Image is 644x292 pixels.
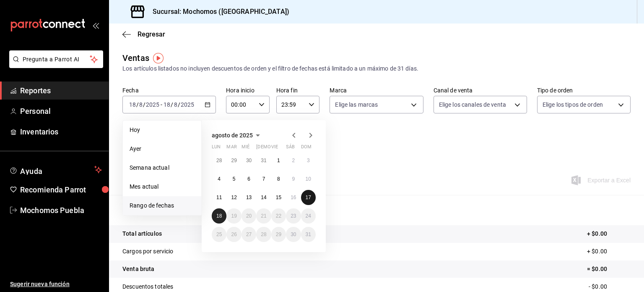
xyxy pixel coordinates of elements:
button: 28 de agosto de 2025 [256,227,271,242]
button: 29 de agosto de 2025 [271,227,286,242]
button: 31 de agosto de 2025 [301,227,316,242]
span: Reportes [20,85,102,96]
span: Ayuda [20,165,91,175]
button: 18 de agosto de 2025 [212,208,226,224]
p: Total artículos [122,229,162,238]
button: 19 de agosto de 2025 [226,208,241,224]
abbr: 18 de agosto de 2025 [216,213,222,219]
button: 3 de agosto de 2025 [301,153,316,168]
span: - [161,101,162,108]
button: 6 de agosto de 2025 [241,171,256,187]
span: agosto de 2025 [212,132,253,139]
button: 23 de agosto de 2025 [286,208,301,224]
abbr: sábado [286,144,295,153]
abbr: 22 de agosto de 2025 [276,213,281,219]
span: Ayer [130,145,195,153]
abbr: 15 de agosto de 2025 [276,195,281,200]
abbr: martes [226,144,236,153]
label: Canal de venta [434,87,527,93]
span: / [178,101,180,108]
button: 13 de agosto de 2025 [241,190,256,205]
abbr: 20 de agosto de 2025 [246,213,252,219]
a: Pregunta a Parrot AI [6,61,103,70]
span: Inventarios [20,126,102,137]
abbr: 28 de julio de 2025 [216,158,222,163]
abbr: 5 de agosto de 2025 [233,176,236,182]
img: Tooltip marker [153,53,164,63]
abbr: 21 de agosto de 2025 [261,213,266,219]
label: Tipo de orden [537,87,631,93]
span: Mochomos Puebla [20,205,102,216]
button: 30 de julio de 2025 [241,153,256,168]
abbr: 17 de agosto de 2025 [306,195,311,200]
p: Cargos por servicio [122,247,174,256]
span: Rango de fechas [130,201,195,210]
abbr: 30 de agosto de 2025 [291,231,296,237]
div: Ventas [122,52,149,64]
p: Resumen [122,205,631,215]
abbr: 4 de agosto de 2025 [218,176,221,182]
abbr: miércoles [241,144,249,153]
span: Hoy [130,126,195,134]
button: 20 de agosto de 2025 [241,208,256,224]
abbr: 29 de agosto de 2025 [276,231,281,237]
abbr: 11 de agosto de 2025 [216,195,222,200]
button: 22 de agosto de 2025 [271,208,286,224]
p: - $0.00 [589,282,631,291]
span: Pregunta a Parrot AI [23,55,90,64]
button: 5 de agosto de 2025 [226,171,241,187]
span: Elige las marcas [335,100,378,109]
abbr: 9 de agosto de 2025 [292,176,295,182]
span: Semana actual [130,163,195,172]
button: 26 de agosto de 2025 [226,227,241,242]
abbr: 7 de agosto de 2025 [262,176,265,182]
abbr: 10 de agosto de 2025 [306,176,311,182]
button: 25 de agosto de 2025 [212,227,226,242]
abbr: 2 de agosto de 2025 [292,158,295,163]
abbr: 12 de agosto de 2025 [231,195,236,200]
abbr: 27 de agosto de 2025 [246,231,252,237]
span: Personal [20,105,102,117]
label: Fecha [122,87,216,93]
span: Mes actual [130,182,195,191]
abbr: 25 de agosto de 2025 [216,231,222,237]
button: 17 de agosto de 2025 [301,190,316,205]
abbr: 23 de agosto de 2025 [291,213,296,219]
button: 2 de agosto de 2025 [286,153,301,168]
abbr: 31 de agosto de 2025 [306,231,311,237]
abbr: 19 de agosto de 2025 [231,213,236,219]
abbr: 31 de julio de 2025 [261,158,266,163]
button: 16 de agosto de 2025 [286,190,301,205]
button: 4 de agosto de 2025 [212,171,226,187]
input: -- [163,101,171,108]
p: Descuentos totales [122,282,173,291]
button: 24 de agosto de 2025 [301,208,316,224]
button: 7 de agosto de 2025 [256,171,271,187]
button: 14 de agosto de 2025 [256,190,271,205]
button: 30 de agosto de 2025 [286,227,301,242]
abbr: 6 de agosto de 2025 [247,176,250,182]
button: 29 de julio de 2025 [226,153,241,168]
button: 27 de agosto de 2025 [241,227,256,242]
button: Pregunta a Parrot AI [9,50,103,68]
abbr: lunes [212,144,221,153]
button: 11 de agosto de 2025 [212,190,226,205]
abbr: 30 de julio de 2025 [246,158,252,163]
button: 9 de agosto de 2025 [286,171,301,187]
button: 15 de agosto de 2025 [271,190,286,205]
button: agosto de 2025 [212,130,263,140]
p: Venta bruta [122,265,154,274]
abbr: 28 de agosto de 2025 [261,231,266,237]
abbr: 8 de agosto de 2025 [277,176,280,182]
abbr: domingo [301,144,312,153]
h3: Sucursal: Mochomos ([GEOGRAPHIC_DATA]) [146,7,289,17]
p: + $0.00 [587,229,631,238]
span: Elige los tipos de orden [543,100,603,109]
button: open_drawer_menu [92,22,99,29]
input: ---- [180,101,195,108]
abbr: 13 de agosto de 2025 [246,195,252,200]
abbr: 3 de agosto de 2025 [307,158,310,163]
label: Hora inicio [226,87,270,93]
span: Elige los canales de venta [439,100,506,109]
